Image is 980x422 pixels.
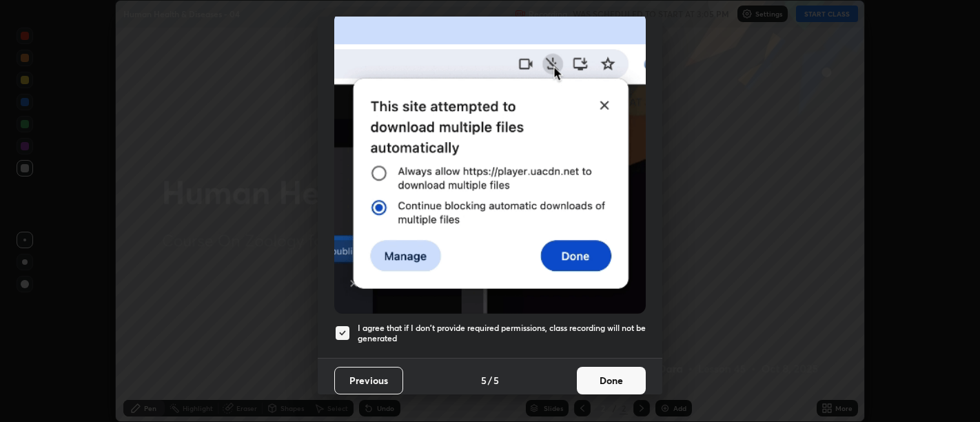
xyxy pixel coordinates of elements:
[334,367,403,394] button: Previous
[334,12,646,314] img: downloads-permission-blocked.gif
[481,373,487,388] h4: 5
[488,373,492,388] h4: /
[358,323,646,344] h5: I agree that if I don't provide required permissions, class recording will not be generated
[577,367,646,394] button: Done
[493,373,499,388] h4: 5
